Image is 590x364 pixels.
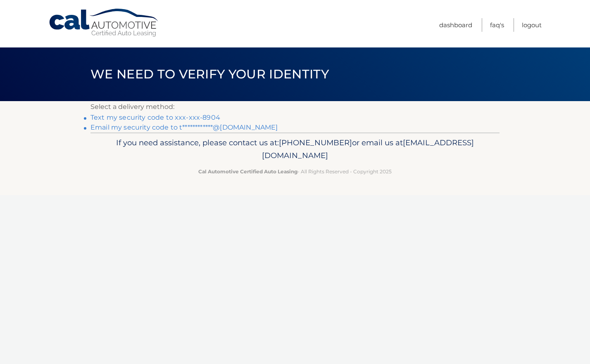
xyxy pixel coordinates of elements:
[90,101,500,113] p: Select a delivery method:
[198,168,297,175] strong: Cal Automotive Certified Auto Leasing
[48,8,160,38] a: Cal Automotive
[490,18,504,32] a: FAQ's
[90,66,329,82] span: We need to verify your identity
[96,136,494,163] p: If you need assistance, please contact us at: or email us at
[279,138,352,147] span: [PHONE_NUMBER]
[96,167,494,176] p: - All Rights Reserved - Copyright 2025
[90,113,220,121] a: Text my security code to xxx-xxx-8904
[439,18,472,32] a: Dashboard
[522,18,542,32] a: Logout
